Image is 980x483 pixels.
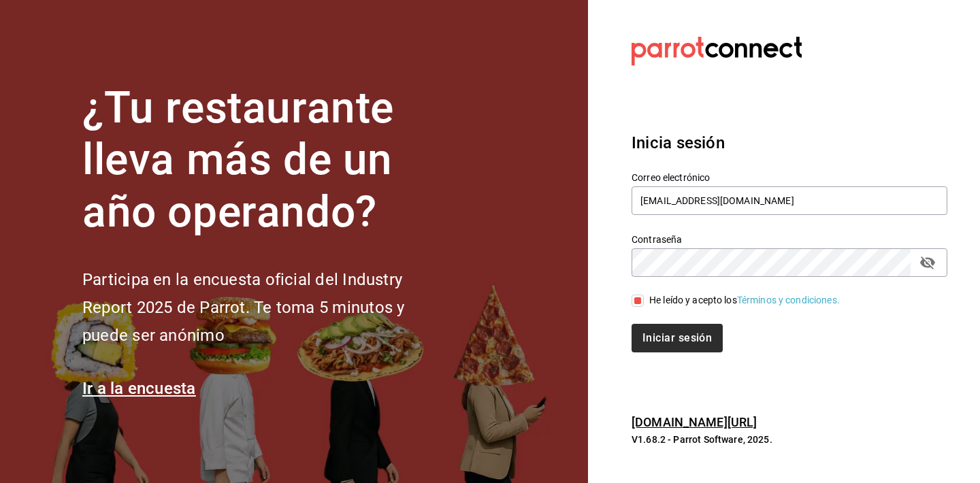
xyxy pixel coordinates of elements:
a: Ir a la encuesta [82,379,196,398]
a: [DOMAIN_NAME][URL] [632,415,757,429]
label: Contraseña [632,234,947,244]
p: V1.68.2 - Parrot Software, 2025. [632,433,947,446]
h2: Participa en la encuesta oficial del Industry Report 2025 de Parrot. Te toma 5 minutos y puede se... [82,266,450,349]
div: He leído y acepto los [649,293,840,307]
label: Correo electrónico [632,172,947,182]
h1: ¿Tu restaurante lleva más de un año operando? [82,82,450,239]
input: Ingresa tu correo electrónico [632,186,947,215]
button: Iniciar sesión [632,324,723,352]
a: Términos y condiciones. [737,295,840,305]
button: passwordField [916,251,939,274]
h3: Inicia sesión [632,131,947,155]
